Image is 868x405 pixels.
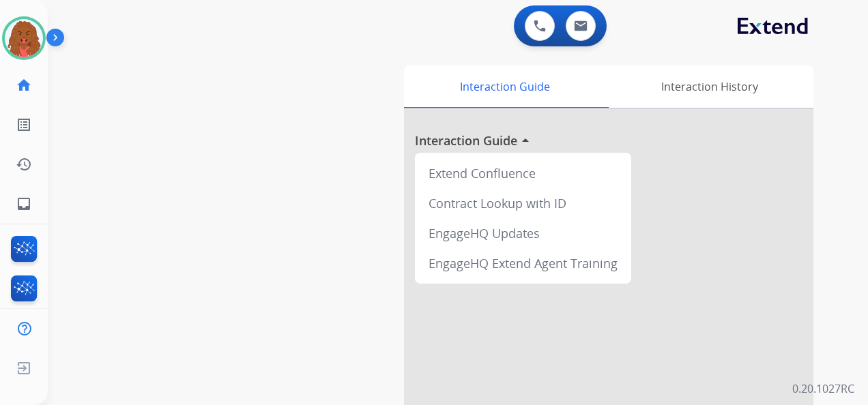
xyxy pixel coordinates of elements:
mat-icon: home [16,77,32,93]
mat-icon: history [16,156,32,172]
mat-icon: inbox [16,196,32,212]
div: Interaction Guide [404,65,605,108]
p: 0.20.1027RC [792,380,854,397]
div: EngageHQ Extend Agent Training [420,248,626,278]
div: Interaction History [605,65,813,108]
div: Extend Confluence [420,158,626,188]
div: EngageHQ Updates [420,218,626,248]
div: Contract Lookup with ID [420,188,626,218]
mat-icon: list_alt [16,117,32,133]
img: avatar [5,19,43,57]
